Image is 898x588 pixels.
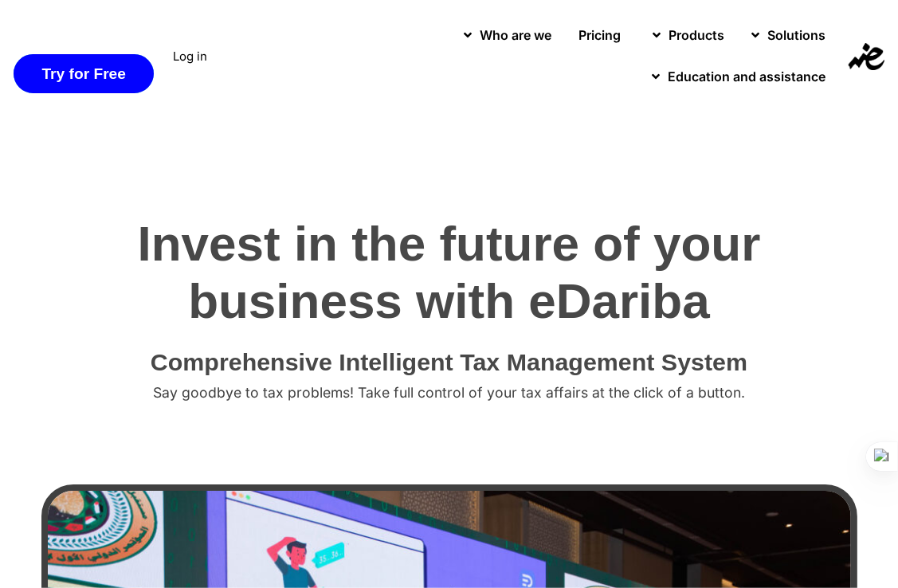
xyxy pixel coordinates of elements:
[768,25,826,45] span: Solutions
[563,14,637,56] a: Pricing
[12,378,886,408] p: Say goodbye to tax problems! Take full control of your tax affairs at the click of a button.
[579,25,622,45] span: Pricing
[669,67,826,86] span: Education and assistance
[736,14,837,56] a: Solutions
[849,43,884,70] img: eDariba
[41,66,126,81] span: Try for Free
[449,14,563,56] a: Who are we
[12,350,886,374] h4: Comprehensive Intelligent Tax Management System
[637,14,736,56] a: Products
[637,56,837,97] a: Education and assistance
[669,25,725,45] span: Products
[115,215,782,330] h2: Invest in the future of your business with eDariba
[849,41,884,71] a: eDariba
[14,54,154,93] a: Try for Free
[480,25,552,45] span: Who are we
[173,50,207,62] a: Log in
